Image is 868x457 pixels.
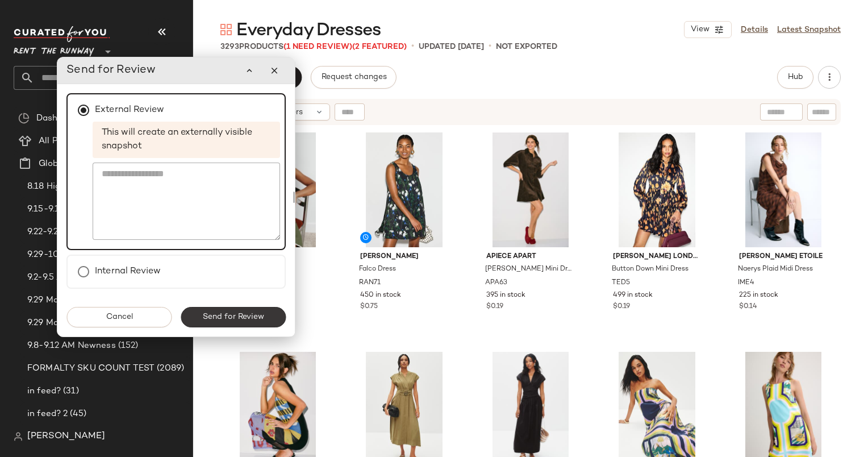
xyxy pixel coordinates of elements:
a: Details [741,24,768,36]
span: [PERSON_NAME] Etoile [739,252,828,262]
span: This will create an externally visible snapshot [93,122,280,158]
span: $0.19 [613,302,630,312]
button: Request changes [311,66,396,89]
button: Hub [777,66,813,89]
span: $0.75 [360,302,378,312]
img: RAN71.jpg [351,132,458,247]
span: $0.14 [739,302,757,312]
span: Apiece Apart [486,252,575,262]
span: in feed? 2 [27,408,68,421]
span: 9.8-9.12 AM Newness [27,339,116,352]
span: • [411,40,414,53]
span: View [690,25,710,34]
span: All Products [39,135,89,148]
button: View [684,21,732,38]
span: Request changes [320,73,386,82]
span: Naerys Plaid Midi Dress [738,264,813,275]
span: 450 in stock [360,290,401,301]
span: FORMALTY SKU COUNT TEST [27,362,155,375]
span: IME4 [738,278,754,288]
span: 8.18 High Formality styles [27,180,135,193]
span: (1 Need Review) [283,43,352,51]
p: updated [DATE] [419,41,484,53]
img: svg%3e [18,113,30,124]
img: svg%3e [14,432,23,441]
img: APA63.jpg [477,132,584,247]
span: 9.15-9.19 AM Newness [27,203,120,216]
span: (45) [68,408,86,421]
span: (152) [116,339,139,352]
span: 499 in stock [613,290,653,301]
span: Everyday Dresses [236,19,381,42]
span: in feed? [27,385,61,398]
span: $0.19 [486,302,503,312]
span: Dashboard [36,112,81,125]
span: APA63 [485,278,507,288]
span: Rent the Runway [14,39,94,59]
span: 3293 [220,43,239,51]
img: svg%3e [220,24,232,35]
span: (2 Featured) [352,43,407,51]
span: 9.29 Most Rented [27,317,98,330]
span: [PERSON_NAME] London [613,252,702,262]
span: 9.29-10.3 AM Newness [27,248,122,261]
img: IME4.jpg [730,132,837,247]
span: RAN71 [359,278,381,288]
a: Latest Snapshot [777,24,841,36]
span: 395 in stock [486,290,525,301]
span: 9.2-9.5 AM Newness [27,271,111,284]
span: (2089) [155,362,184,375]
img: cfy_white_logo.C9jOOHJF.svg [14,26,110,42]
span: 9.29 Most Hearted [27,294,102,307]
p: Not Exported [496,41,557,53]
img: TED5.jpg [604,132,711,247]
span: [PERSON_NAME] Mini Dress [485,264,574,275]
span: Falco Dress [359,264,396,275]
span: [PERSON_NAME] [27,430,105,443]
span: • [489,40,491,53]
span: Hub [787,73,803,82]
span: 225 in stock [739,290,778,301]
span: Button Down Mini Dress [612,264,688,275]
span: Global Clipboards [39,157,113,171]
span: [PERSON_NAME] [360,252,449,262]
span: TED5 [612,278,630,288]
span: Send for Review [202,313,264,322]
div: Products [220,41,407,53]
button: Send for Review [181,307,286,327]
span: (31) [61,385,79,398]
span: 9.22-9.26 AM Newness [27,226,120,239]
